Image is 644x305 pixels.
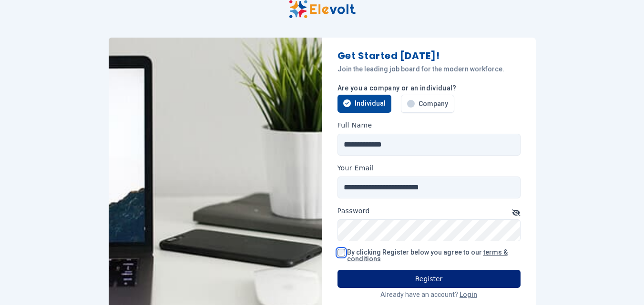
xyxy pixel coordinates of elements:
a: Login [460,291,477,298]
button: Register [337,270,521,288]
span: Individual [355,98,386,108]
iframe: Chat Widget [596,259,644,305]
p: Are you a company or an individual? [337,83,521,93]
input: By clicking Register below you agree to our terms & conditions [337,249,345,256]
span: By clicking Register below you agree to our [347,248,508,263]
h1: Get Started [DATE]! [337,49,521,62]
a: terms & conditions [347,248,508,263]
p: Already have an account? [337,290,521,299]
label: Your Email [337,163,374,173]
p: Join the leading job board for the modern workforce. [337,64,521,74]
span: Company [419,99,448,108]
label: Password [337,206,370,216]
label: Full Name [337,120,372,130]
